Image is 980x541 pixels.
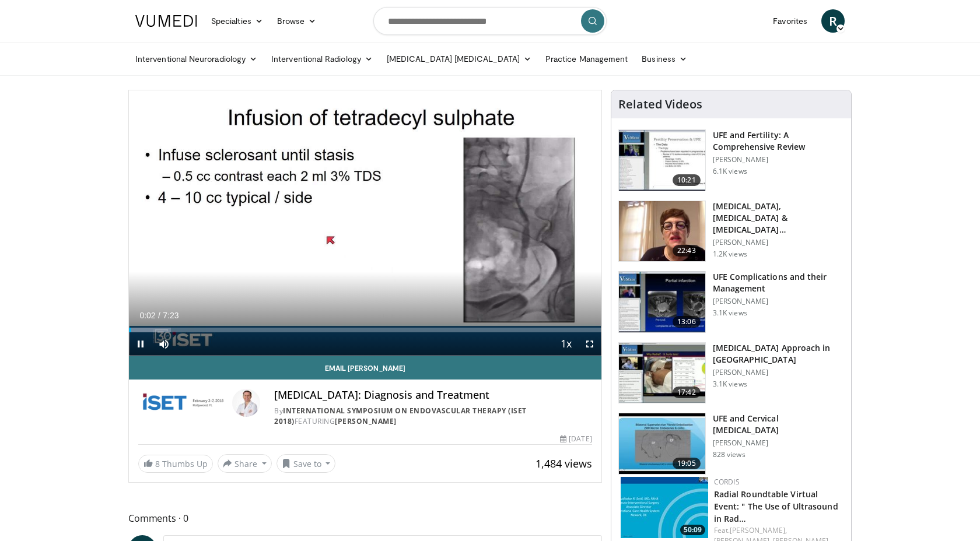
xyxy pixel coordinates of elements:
[276,454,336,473] button: Save to
[713,308,747,318] p: 3.1K views
[264,47,380,71] a: Interventional Radiology
[618,97,702,111] h4: Related Videos
[138,455,213,473] a: 8 Thumbs Up
[635,47,694,71] a: Business
[129,356,601,380] a: Email [PERSON_NAME]
[680,525,705,535] span: 50:09
[232,389,260,417] img: Avatar
[621,477,708,538] img: 0c7dc2e1-7c74-45a2-a9a4-cefa3b07177b.150x105_q85_crop-smart_upscale.jpg
[618,413,844,475] a: 19:05 UFE and Cervical [MEDICAL_DATA] [PERSON_NAME] 828 views
[152,332,176,356] button: Mute
[714,489,838,524] a: Radial Roundtable Virtual Event: " The Use of Ultrasound in Rad…
[274,406,527,426] a: International Symposium on Endovascular Therapy (ISET 2018)
[138,389,228,417] img: International Symposium on Endovascular Therapy (ISET 2018)
[713,271,844,294] h3: UFE Complications and their Management
[538,47,635,71] a: Practice Management
[274,406,591,427] div: By FEATURING
[619,413,705,474] img: ea7998e5-9335-4398-9dfa-8d55c2aa65a1.150x105_q85_crop-smart_upscale.jpg
[713,342,844,366] h3: [MEDICAL_DATA] Approach in [GEOGRAPHIC_DATA]
[135,15,197,27] img: VuMedi Logo
[158,311,160,320] span: /
[155,458,160,469] span: 8
[578,332,601,356] button: Fullscreen
[673,387,701,398] span: 17:42
[619,130,705,191] img: 27e0c699-ca65-497f-830a-65905af325f0.150x105_q85_crop-smart_upscale.jpg
[274,389,591,402] h4: [MEDICAL_DATA]: Diagnosis and Treatment
[335,416,397,426] a: [PERSON_NAME]
[619,343,705,403] img: a1c41506-577e-42a9-86ba-a0f699ee298b.150x105_q85_crop-smart_upscale.jpg
[619,272,705,332] img: dd4fe463-35a4-429d-9ac7-49c01b544d73.150x105_q85_crop-smart_upscale.jpg
[713,413,844,436] h3: UFE and Cervical [MEDICAL_DATA]
[766,9,814,33] a: Favorites
[821,9,845,33] a: R
[673,458,701,469] span: 19:05
[714,477,740,487] a: Cordis
[730,525,787,535] a: [PERSON_NAME],
[128,511,602,526] span: Comments 0
[270,9,324,33] a: Browse
[618,201,844,262] a: 22:43 [MEDICAL_DATA], [MEDICAL_DATA] & [MEDICAL_DATA] Diagnosis/Management: … [PERSON_NAME] 1.2K ...
[380,47,538,71] a: [MEDICAL_DATA] [MEDICAL_DATA]
[535,456,592,470] span: 1,484 views
[673,174,701,186] span: 10:21
[713,167,747,176] p: 6.1K views
[618,129,844,191] a: 10:21 UFE and Fertility: A Comprehensive Review [PERSON_NAME] 6.1K views
[713,380,747,389] p: 3.1K views
[713,155,844,164] p: [PERSON_NAME]
[713,201,844,236] h3: [MEDICAL_DATA], [MEDICAL_DATA] & [MEDICAL_DATA] Diagnosis/Management: …
[560,434,591,444] div: [DATE]
[713,297,844,306] p: [PERSON_NAME]
[618,342,844,404] a: 17:42 [MEDICAL_DATA] Approach in [GEOGRAPHIC_DATA] [PERSON_NAME] 3.1K views
[673,316,701,328] span: 13:06
[163,311,178,320] span: 7:23
[713,368,844,377] p: [PERSON_NAME]
[129,332,152,356] button: Pause
[129,90,601,356] video-js: Video Player
[713,129,844,153] h3: UFE and Fertility: A Comprehensive Review
[555,332,578,356] button: Playback Rate
[713,250,747,259] p: 1.2K views
[204,9,270,33] a: Specialties
[618,271,844,333] a: 13:06 UFE Complications and their Management [PERSON_NAME] 3.1K views
[713,450,745,459] p: 828 views
[713,438,844,448] p: [PERSON_NAME]
[619,201,705,262] img: 60050eb1-4529-4493-a93f-79fae767954b.150x105_q85_crop-smart_upscale.jpg
[139,311,155,320] span: 0:02
[621,477,708,538] a: 50:09
[373,7,607,35] input: Search topics, interventions
[713,238,844,247] p: [PERSON_NAME]
[218,454,272,473] button: Share
[128,47,264,71] a: Interventional Neuroradiology
[673,245,701,257] span: 22:43
[129,328,601,332] div: Progress Bar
